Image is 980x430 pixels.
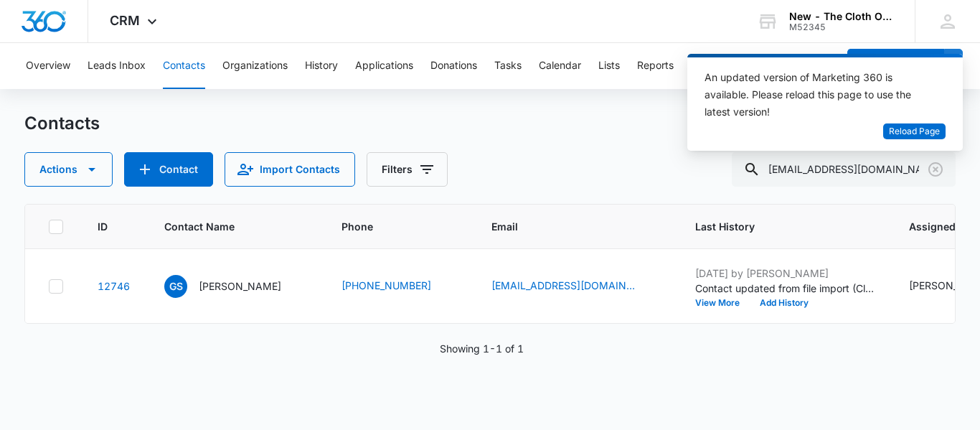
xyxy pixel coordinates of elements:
button: History [305,43,338,89]
span: GS [164,275,187,298]
span: Email [491,219,640,234]
button: Organizations [222,43,288,89]
button: Add Contact [847,49,944,83]
button: Add History [750,299,819,307]
button: Contacts [163,43,205,89]
button: Reload Page [883,123,946,140]
button: Add Contact [124,152,213,187]
input: Search Contacts [732,152,956,187]
button: Overview [26,43,70,89]
button: Reports [637,43,674,89]
span: Last History [695,219,854,234]
a: Navigate to contact details page for Genetha Stokes [98,280,130,292]
a: [PHONE_NUMBER] [341,278,431,293]
button: Import Contacts [225,152,355,187]
button: Tasks [494,43,522,89]
span: Phone [341,219,436,234]
button: Settings [691,43,730,89]
p: Contact updated from file import (Cloth diaper supply 6_26_24 - Populate number field.csv): -- Cl... [695,281,875,296]
button: Applications [355,43,413,89]
button: Filters [367,152,448,187]
div: account id [789,22,894,32]
a: [EMAIL_ADDRESS][DOMAIN_NAME] [491,278,635,293]
button: Donations [430,43,477,89]
div: account name [789,11,894,22]
div: Contact Name - Genetha Stokes - Select to Edit Field [164,275,307,298]
h1: Contacts [24,113,100,134]
span: ID [98,219,109,234]
span: CRM [110,13,140,28]
button: Calendar [539,43,581,89]
button: Actions [24,152,113,187]
div: Email - genethastokes@gmail.com - Select to Edit Field [491,278,661,295]
button: Leads Inbox [88,43,146,89]
p: [DATE] by [PERSON_NAME] [695,266,875,281]
p: [PERSON_NAME] [199,279,281,294]
span: Contact Name [164,219,286,234]
span: Reload Page [889,125,940,139]
div: Phone - (704) 775-9025 - Select to Edit Field [341,278,457,295]
button: View More [695,299,750,307]
button: Lists [598,43,620,89]
p: Showing 1-1 of 1 [440,341,524,356]
div: An updated version of Marketing 360 is available. Please reload this page to use the latest version! [705,69,928,121]
button: Clear [924,158,947,181]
